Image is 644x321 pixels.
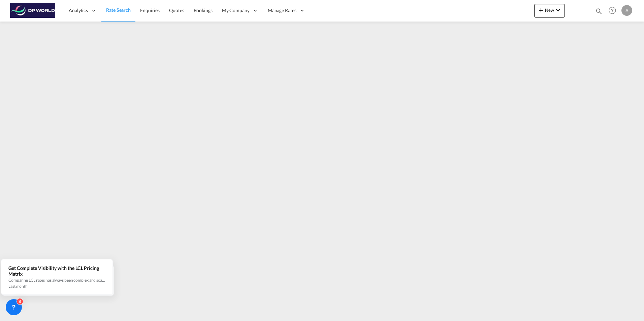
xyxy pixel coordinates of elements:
[140,7,160,13] span: Enquiries
[607,5,621,17] div: Help
[268,7,296,14] span: Manage Rates
[194,7,213,13] span: Bookings
[595,7,603,17] div: icon-magnify
[169,7,184,13] span: Quotes
[534,4,565,17] button: icon-plus 400-fgNewicon-chevron-down
[10,3,56,18] img: c08ca190194411f088ed0f3ba295208c.png
[222,7,250,14] span: My Company
[607,5,618,16] span: Help
[621,5,632,16] div: A
[537,7,562,13] span: New
[106,7,131,13] span: Rate Search
[595,7,603,15] md-icon: icon-magnify
[554,6,562,14] md-icon: icon-chevron-down
[69,7,88,14] span: Analytics
[537,6,545,14] md-icon: icon-plus 400-fg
